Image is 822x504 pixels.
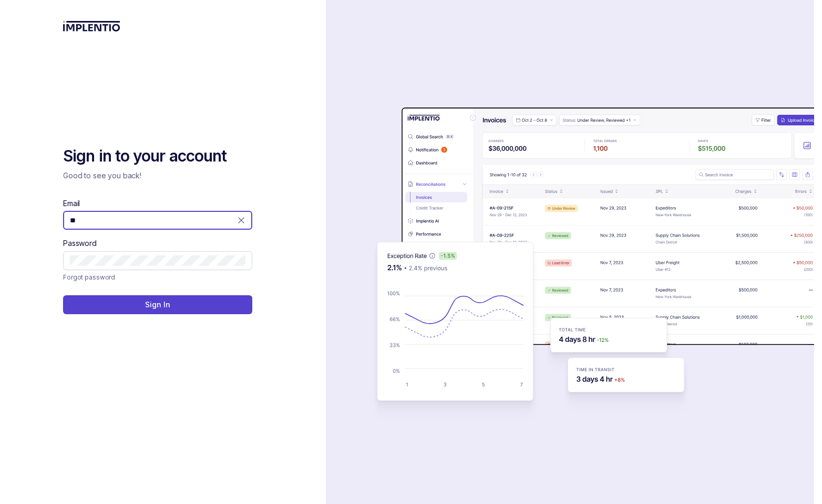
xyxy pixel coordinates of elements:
p: Forgot password [63,272,115,283]
p: Good to see you back! [63,170,252,181]
label: Email [63,198,80,209]
h2: Sign in to your account [63,146,252,167]
p: Sign In [145,299,170,310]
a: Link Forgot password [63,272,115,283]
label: Password [63,238,97,249]
button: Sign In [63,295,252,314]
img: logo [63,21,120,31]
